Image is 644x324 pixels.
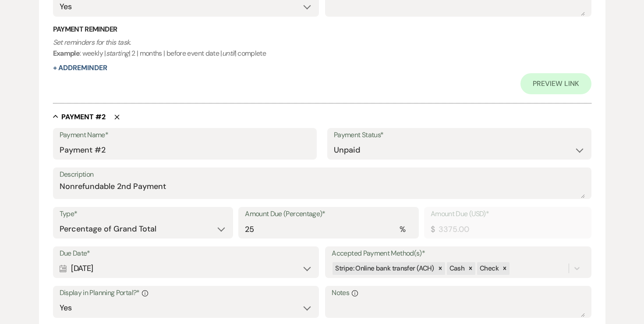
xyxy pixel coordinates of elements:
[53,38,131,47] i: Set reminders for this task.
[60,181,585,198] textarea: Nonrefundable 2nd Payment
[53,112,106,121] button: Payment #2
[245,208,412,221] label: Amount Due (Percentage)*
[60,129,311,142] label: Payment Name*
[53,64,107,71] button: + AddReminder
[60,260,312,277] div: [DATE]
[335,264,434,273] span: Stripe: Online bank transfer (ACH)
[480,264,499,273] span: Check
[53,25,591,34] h3: Payment Reminder
[400,224,405,235] div: %
[334,129,585,142] label: Payment Status*
[53,49,80,58] b: Example
[449,264,464,273] span: Cash
[520,73,591,94] a: Preview Link
[60,168,585,181] label: Description
[431,224,435,235] div: $
[431,208,585,221] label: Amount Due (USD)*
[53,37,591,59] p: : weekly | | 2 | months | before event date | | complete
[332,247,584,260] label: Accepted Payment Method(s)*
[60,287,312,299] label: Display in Planning Portal?*
[222,49,235,58] i: until
[106,49,129,58] i: starting
[60,247,312,260] label: Due Date*
[60,208,227,221] label: Type*
[61,112,106,122] h5: Payment # 2
[332,287,584,299] label: Notes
